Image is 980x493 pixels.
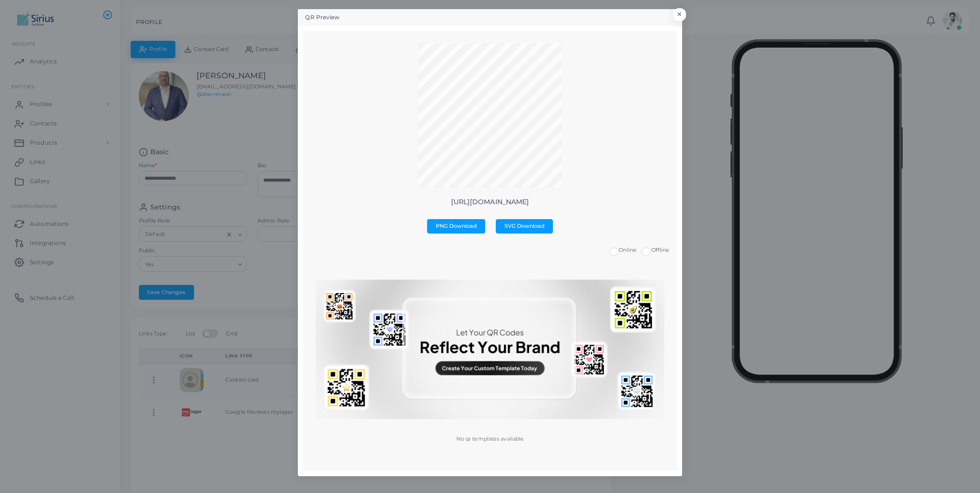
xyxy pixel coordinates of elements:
h5: QR Preview [305,13,340,22]
p: No qr templates available [456,435,524,443]
span: Online [619,246,637,253]
button: PNG Download [427,219,485,234]
p: [URL][DOMAIN_NAME] [310,198,669,206]
button: Close [673,8,686,21]
span: PNG Download [436,222,477,229]
button: SVG Download [496,219,553,234]
span: Offline [651,246,670,253]
img: No qr templates [316,280,664,419]
span: SVG Download [504,222,545,229]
